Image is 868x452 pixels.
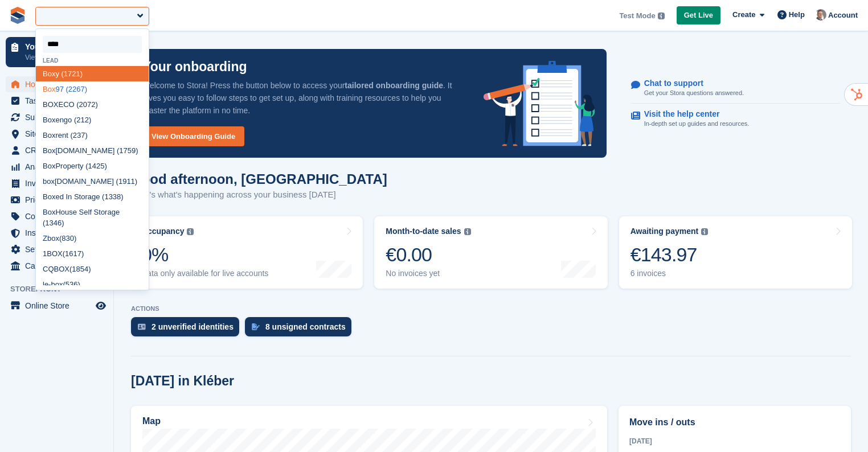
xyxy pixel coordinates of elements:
[43,192,55,201] span: Box
[25,159,93,175] span: Analytics
[25,76,93,92] span: Home
[631,104,840,134] a: Visit the help center In-depth set up guides and resources.
[6,126,108,142] a: menu
[54,265,69,273] span: BOX
[684,10,713,21] span: Get Live
[43,69,55,78] span: Box
[6,109,108,125] a: menu
[245,317,357,342] a: 8 unsigned contracts
[815,9,826,20] img: Sebastien Bonnier
[386,269,470,278] div: No invoices yet
[36,112,149,128] div: engo (212)
[36,143,149,158] div: [DOMAIN_NAME] (1759)
[141,269,268,278] div: Data only available for live accounts
[43,208,55,216] span: Box
[142,126,244,146] a: View Onboarding Guide
[43,177,55,186] span: box
[47,234,59,243] span: box
[658,13,665,19] img: icon-info-grey-7440780725fd019a000dd9b08b2336e03edf1995a4989e88bcd33f0948082b44.svg
[630,227,699,236] div: Awaiting payment
[36,81,149,97] div: 97 (2267)
[386,243,470,266] div: €0.00
[484,61,595,146] img: onboarding-info-6c161a55d2c0e0a8cae90662b2fe09162a5109e8cc188191df67fb4f79e88e88.svg
[36,128,149,143] div: rent (237)
[631,73,840,104] a: Chat to support Get your Stora questions answered.
[43,162,55,170] span: Box
[25,109,93,125] span: Subscriptions
[630,243,709,266] div: €143.97
[51,280,63,289] span: box
[142,416,161,426] h2: Map
[619,216,852,289] a: Awaiting payment €143.97 6 invoices
[644,119,750,129] p: In-depth set up guides and resources.
[677,6,720,25] a: Get Live
[6,192,108,208] a: menu
[25,93,93,109] span: Tasks
[43,146,55,155] span: Box
[187,228,194,235] img: icon-info-grey-7440780725fd019a000dd9b08b2336e03edf1995a4989e88bcd33f0948082b44.svg
[43,100,58,109] span: BOX
[828,10,858,21] span: Account
[25,175,93,191] span: Invoices
[9,7,26,24] img: stora-icon-8386f47178a22dfd0bd8f6a31ec36ba5ce8667c1dd55bd0f319d3a0aa187defe.svg
[131,305,851,313] p: ACTIONS
[386,227,461,236] div: Month-to-date sales
[6,76,108,92] a: menu
[138,323,146,330] img: verify_identity-adf6edd0f0f0b5bbfe63781bf79b02c33cf7c696d77639b501bdc392416b5a36.svg
[6,175,108,191] a: menu
[25,192,93,208] span: Pricing
[25,298,93,314] span: Online Store
[6,142,108,158] a: menu
[141,243,268,266] div: 0%
[36,57,149,64] div: Lead
[6,208,108,224] a: menu
[789,9,805,20] span: Help
[36,97,149,112] div: ECO (2072)
[10,283,113,295] span: Storefront
[345,81,443,90] strong: tailored onboarding guide
[131,317,245,342] a: 2 unverified identities
[36,246,149,262] div: 1 (1617)
[131,373,234,389] h2: [DATE] in Kléber
[732,9,755,20] span: Create
[374,216,607,289] a: Month-to-date sales €0.00 No invoices yet
[131,171,387,187] h1: Good afternoon, [GEOGRAPHIC_DATA]
[6,241,108,257] a: menu
[36,204,149,231] div: House Self Storage (1346)
[25,142,93,158] span: CRM
[142,60,247,73] p: Your onboarding
[36,158,149,174] div: Property (1425)
[36,174,149,189] div: [DOMAIN_NAME] (1911)
[6,298,108,314] a: menu
[43,85,55,93] span: Box
[152,322,234,331] div: 2 unverified identities
[142,79,465,117] p: Welcome to Stora! Press the button below to access your . It gives you easy to follow steps to ge...
[629,436,840,446] div: [DATE]
[6,225,108,241] a: menu
[629,416,840,429] h2: Move ins / outs
[141,227,184,236] div: Occupancy
[25,225,93,241] span: Insurance
[25,241,93,257] span: Settings
[6,37,108,67] a: Your onboarding View next steps
[6,159,108,175] a: menu
[36,66,149,81] div: y (1721)
[644,79,735,88] p: Chat to support
[25,52,93,63] p: View next steps
[6,93,108,109] a: menu
[25,258,93,274] span: Capital
[644,109,740,119] p: Visit the help center
[47,249,62,258] span: BOX
[644,88,744,98] p: Get your Stora questions answered.
[36,189,149,204] div: ed In Storage (1338)
[36,231,149,246] div: Z (830)
[43,131,55,139] span: Box
[630,269,709,278] div: 6 invoices
[130,216,363,289] a: Occupancy 0% Data only available for live accounts
[25,208,93,224] span: Coupons
[265,322,346,331] div: 8 unsigned contracts
[6,258,108,274] a: menu
[464,228,471,235] img: icon-info-grey-7440780725fd019a000dd9b08b2336e03edf1995a4989e88bcd33f0948082b44.svg
[131,188,387,202] p: Here's what's happening across your business [DATE]
[701,228,708,235] img: icon-info-grey-7440780725fd019a000dd9b08b2336e03edf1995a4989e88bcd33f0948082b44.svg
